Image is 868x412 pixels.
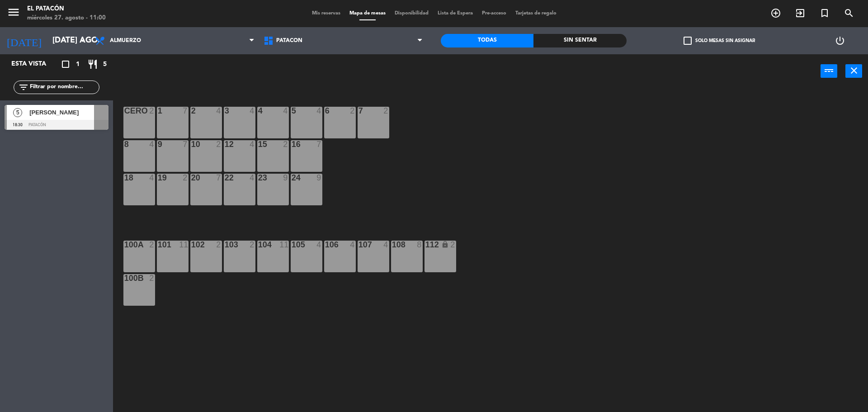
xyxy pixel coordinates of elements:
[149,140,155,148] div: 4
[216,241,222,249] div: 2
[124,274,125,282] div: 100b
[511,11,561,16] span: Tarjetas de regalo
[477,11,511,16] span: Pre-acceso
[216,140,222,148] div: 2
[350,107,355,115] div: 2
[158,140,158,148] div: 9
[216,174,222,182] div: 7
[283,107,288,115] div: 4
[795,8,806,19] i: exit_to_app
[191,174,192,182] div: 20
[183,174,188,182] div: 2
[149,241,155,249] div: 2
[383,241,389,249] div: 4
[533,34,626,47] div: Sin sentar
[5,59,65,70] div: Esta vista
[350,241,355,249] div: 4
[7,5,20,19] i: menu
[316,107,322,115] div: 4
[225,174,225,182] div: 22
[191,241,192,249] div: 102
[441,34,533,47] div: Todas
[103,59,107,70] span: 5
[425,241,426,249] div: 112
[392,241,392,249] div: 108
[87,59,98,70] i: restaurant
[18,82,29,93] i: filter_list
[225,107,225,115] div: 3
[124,174,125,182] div: 18
[258,174,259,182] div: 23
[216,107,222,115] div: 4
[770,8,781,19] i: add_circle_outline
[845,64,862,78] button: close
[835,35,845,46] i: power_settings_new
[316,140,322,148] div: 7
[179,241,188,249] div: 11
[250,241,255,249] div: 2
[258,107,259,115] div: 4
[158,107,158,115] div: 1
[441,241,449,248] i: lock
[390,11,433,16] span: Disponibilidad
[276,38,302,44] span: Patacón
[124,241,125,249] div: 100a
[316,241,322,249] div: 4
[250,107,255,115] div: 4
[824,65,835,76] i: power_input
[417,241,422,249] div: 8
[258,241,259,249] div: 104
[191,107,192,115] div: 2
[124,140,125,148] div: 8
[819,8,830,19] i: turned_in_not
[258,140,259,148] div: 15
[316,174,322,182] div: 9
[158,241,158,249] div: 101
[158,174,158,182] div: 19
[149,174,155,182] div: 4
[110,38,141,44] span: Almuerzo
[225,140,225,148] div: 12
[183,107,188,115] div: 7
[383,107,389,115] div: 2
[844,8,854,19] i: search
[27,5,106,14] div: El Patacón
[29,108,94,117] span: [PERSON_NAME]
[13,108,22,117] span: 5
[250,140,255,148] div: 4
[849,65,859,76] i: close
[76,59,80,70] span: 1
[183,140,188,148] div: 7
[60,59,71,70] i: crop_square
[279,241,288,249] div: 11
[283,174,288,182] div: 9
[191,140,192,148] div: 10
[77,35,88,46] i: arrow_drop_down
[821,64,837,78] button: power_input
[27,14,106,23] div: miércoles 27. agosto - 11:00
[149,107,155,115] div: 2
[250,174,255,182] div: 4
[684,37,755,45] label: Solo mesas sin asignar
[684,37,692,45] span: check_box_outline_blank
[225,241,225,249] div: 103
[7,5,20,22] button: menu
[124,107,125,115] div: CERO
[345,11,390,16] span: Mapa de mesas
[149,274,155,282] div: 2
[450,241,456,249] div: 2
[307,11,345,16] span: Mis reservas
[433,11,477,16] span: Lista de Espera
[283,140,288,148] div: 2
[29,82,99,92] input: Filtrar por nombre...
